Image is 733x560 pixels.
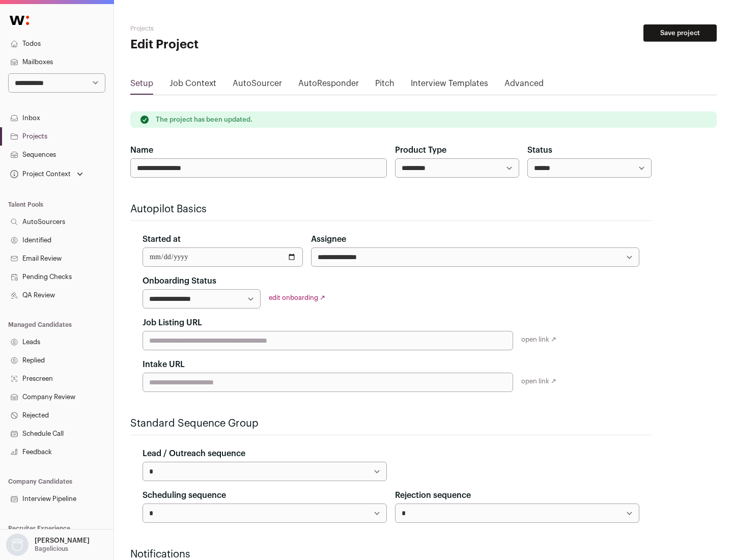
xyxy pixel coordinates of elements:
label: Onboarding Status [143,275,216,287]
p: Bagelicious [35,545,68,553]
a: Pitch [375,77,394,94]
label: Started at [143,233,181,245]
button: Open dropdown [8,167,85,181]
label: Name [130,144,153,156]
a: edit onboarding ↗ [269,294,325,301]
a: Job Context [170,77,216,94]
label: Rejection sequence [395,489,471,501]
label: Lead / Outreach sequence [143,447,245,460]
h1: Edit Project [130,37,326,53]
p: [PERSON_NAME] [35,537,90,545]
a: Setup [130,77,153,94]
img: nopic.png [6,534,29,556]
div: Project Context [8,170,71,178]
label: Status [527,144,552,156]
h2: Autopilot Basics [130,202,652,216]
a: AutoSourcer [233,77,282,94]
label: Scheduling sequence [143,489,226,501]
button: Save project [643,24,717,42]
button: Open dropdown [4,534,92,556]
label: Job Listing URL [143,317,202,329]
h2: Projects [130,24,326,33]
label: Assignee [311,233,346,245]
h2: Standard Sequence Group [130,416,652,431]
a: AutoResponder [298,77,359,94]
p: The project has been updated. [156,116,252,124]
label: Intake URL [143,358,185,371]
a: Interview Templates [411,77,488,94]
img: Wellfound [4,10,35,31]
a: Advanced [504,77,544,94]
label: Product Type [395,144,446,156]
